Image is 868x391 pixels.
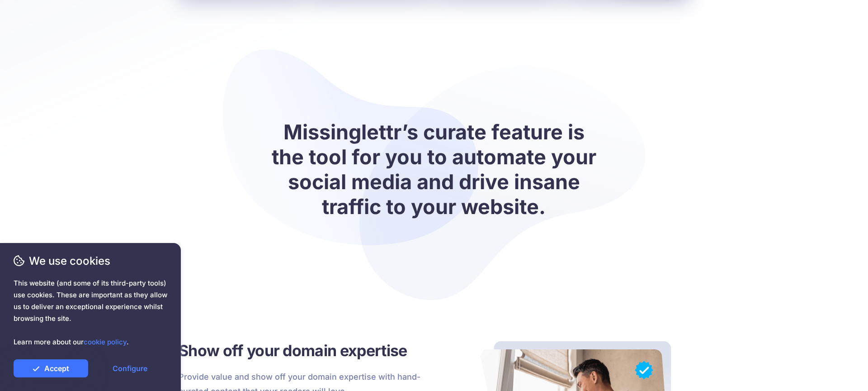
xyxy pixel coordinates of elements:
span: This website (and some of its third-party tools) use cookies. These are important as they allow u... [14,277,167,348]
h2: Missinglettr’s curate feature is the tool for you to automate your social media and drive insane ... [270,119,597,219]
h3: Show off your domain expertise [179,340,434,361]
span: We use cookies [14,253,167,269]
a: cookie policy [84,338,127,346]
a: Configure [93,359,167,377]
a: Accept [14,359,88,377]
